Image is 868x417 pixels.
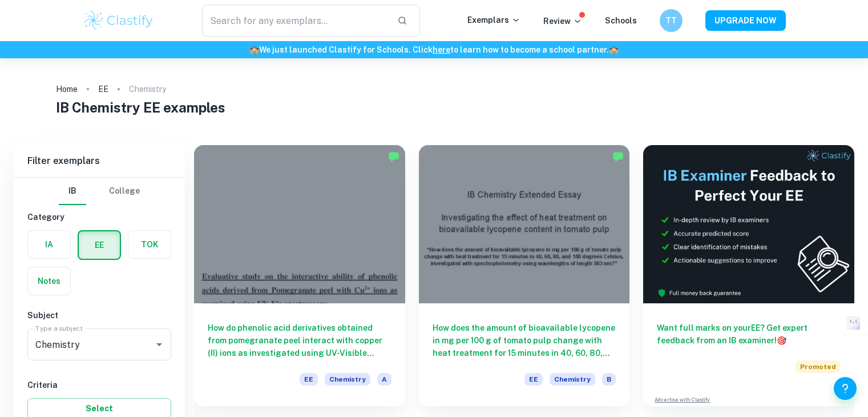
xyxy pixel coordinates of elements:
[834,377,857,400] button: Help and Feedback
[377,373,391,386] span: A
[325,373,370,386] span: Chemistry
[59,178,86,205] button: IB
[300,373,318,386] span: EE
[655,396,710,404] a: Advertise with Clastify
[388,151,399,162] img: Marked
[777,336,786,345] span: 🎯
[27,211,171,223] h6: Category
[27,309,171,322] h6: Subject
[83,9,155,32] img: Clastify logo
[128,231,171,258] button: TOK
[28,231,70,258] button: IA
[56,97,813,118] h1: IB Chemistry EE examples
[543,15,582,27] p: Review
[79,231,120,259] button: EE
[643,145,854,406] a: Want full marks on yourEE? Get expert feedback from an IB examiner!PromotedAdvertise with Clastify
[151,336,167,352] button: Open
[550,373,595,386] span: Chemistry
[35,323,83,333] label: Type a subject
[56,81,78,97] a: Home
[433,45,450,54] a: here
[605,16,637,25] a: Schools
[524,373,543,386] span: EE
[609,45,619,54] span: 🏫
[28,267,70,295] button: Notes
[467,14,520,26] p: Exemplars
[208,322,391,359] h6: How do phenolic acid derivatives obtained from pomegranate peel interact with copper (II) ions as...
[14,145,185,177] h6: Filter exemplars
[27,379,171,391] h6: Criteria
[98,81,108,97] a: EE
[643,145,854,303] img: Thumbnail
[664,14,677,27] h6: TT
[109,178,140,205] button: College
[796,360,841,373] span: Promoted
[657,322,841,347] h6: Want full marks on your EE ? Get expert feedback from an IB examiner!
[202,5,389,37] input: Search for any exemplars...
[129,83,166,95] p: Chemistry
[612,151,624,162] img: Marked
[419,145,630,406] a: How does the amount of bioavailable lycopene in mg per 100 g of tomato pulp change with heat trea...
[249,45,259,54] span: 🏫
[602,373,616,386] span: B
[2,43,866,56] h6: We just launched Clastify for Schools. Click to learn how to become a school partner.
[59,178,140,205] div: Filter type choice
[433,322,616,359] h6: How does the amount of bioavailable lycopene in mg per 100 g of tomato pulp change with heat trea...
[705,10,786,31] button: UPGRADE NOW
[194,145,405,406] a: How do phenolic acid derivatives obtained from pomegranate peel interact with copper (II) ions as...
[660,9,683,32] button: TT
